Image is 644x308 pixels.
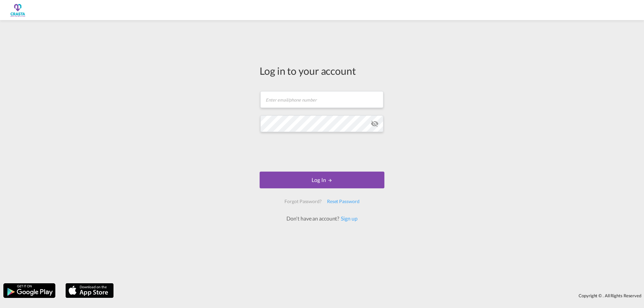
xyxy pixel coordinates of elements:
[260,64,384,78] div: Log in to your account
[339,215,357,222] a: Sign up
[10,3,25,18] img: ac429df091a311ed8aa72df674ea3bd9.png
[324,195,362,207] div: Reset Password
[371,120,379,128] md-icon: icon-eye-off
[117,290,644,301] div: Copyright © . All Rights Reserved
[3,283,56,299] img: google.png
[279,215,365,222] div: Don't have an account?
[282,195,324,207] div: Forgot Password?
[260,91,383,108] input: Enter email/phone number
[260,172,384,188] button: LOGIN
[271,139,373,165] iframe: reCAPTCHA
[65,283,114,299] img: apple.png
